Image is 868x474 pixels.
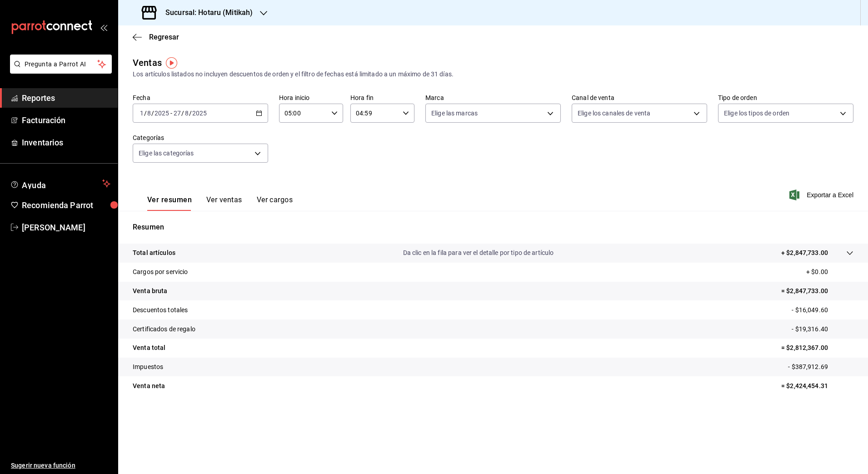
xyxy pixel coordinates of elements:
span: Recomienda Parrot [22,199,110,211]
p: Cargos por servicio [133,267,188,277]
span: Sugerir nueva función [11,461,110,470]
label: Marca [425,95,561,101]
label: Categorías [133,135,268,141]
p: Impuestos [133,362,163,372]
label: Tipo de orden [718,95,853,101]
input: -- [147,110,151,117]
span: / [151,110,154,117]
p: + $2,847,733.00 [781,248,828,258]
span: - [170,110,172,117]
span: / [189,110,192,117]
img: Tooltip marker [166,57,177,69]
button: open_drawer_menu [100,24,107,31]
p: - $387,912.69 [788,362,853,372]
p: Venta neta [133,381,165,391]
p: Da clic en la fila para ver el detalle por tipo de artículo [403,248,554,258]
span: Ayuda [22,178,99,189]
span: Inventarios [22,136,110,149]
span: / [144,110,147,117]
span: Regresar [149,33,179,41]
div: navigation tabs [147,195,293,211]
input: -- [185,110,189,117]
a: Pregunta a Parrot AI [6,66,112,75]
p: - $16,049.60 [792,305,853,315]
span: Facturación [22,114,110,126]
p: = $2,424,454.31 [781,381,853,391]
p: - $19,316.40 [792,324,853,334]
button: Ver resumen [147,195,192,211]
p: + $0.00 [806,267,853,277]
button: Regresar [133,33,179,41]
input: -- [173,110,181,117]
label: Hora inicio [279,95,343,101]
p: Certificados de regalo [133,324,195,334]
span: / [181,110,184,117]
p: Venta bruta [133,286,167,296]
h3: Sucursal: Hotaru (Mitikah) [158,7,253,18]
span: Elige los canales de venta [578,109,650,118]
p: Descuentos totales [133,305,188,315]
span: Elige las categorías [139,149,194,158]
span: [PERSON_NAME] [22,221,110,234]
span: Pregunta a Parrot AI [25,60,98,69]
p: Venta total [133,343,165,353]
p: = $2,812,367.00 [781,343,853,353]
div: Ventas [133,56,162,70]
input: ---- [192,110,207,117]
div: Los artículos listados no incluyen descuentos de orden y el filtro de fechas está limitado a un m... [133,70,853,79]
span: Elige las marcas [431,109,478,118]
label: Canal de venta [572,95,707,101]
span: Reportes [22,92,110,104]
p: = $2,847,733.00 [781,286,853,296]
p: Total artículos [133,248,175,258]
button: Pregunta a Parrot AI [10,55,112,74]
p: Resumen [133,222,853,233]
input: -- [140,110,144,117]
button: Ver cargos [257,195,293,211]
span: Elige los tipos de orden [724,109,789,118]
label: Fecha [133,95,268,101]
label: Hora fin [350,95,414,101]
button: Ver ventas [206,195,242,211]
button: Exportar a Excel [791,190,853,200]
input: ---- [154,110,170,117]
